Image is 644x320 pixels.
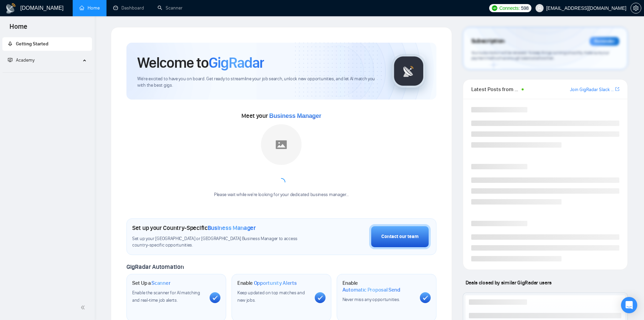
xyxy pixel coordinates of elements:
span: Business Manager [208,224,256,232]
span: loading [276,177,287,188]
span: GigRadar [209,54,264,72]
span: Automatic Proposal Send [342,286,400,293]
span: Your subscription will be renewed. To keep things running smoothly, make sure your payment method... [471,50,609,61]
span: Academy [16,57,34,63]
span: Latest Posts from the GigRadar Community [471,85,520,93]
span: double-left [80,304,87,311]
div: Contact our team [381,233,419,240]
span: Business Manager [269,112,321,119]
a: dashboardDashboard [113,5,144,11]
a: setting [630,5,641,11]
span: Academy [8,57,34,63]
button: Contact our team [369,224,431,249]
span: Never miss any opportunities. [342,297,400,302]
span: user [537,6,542,10]
div: Open Intercom Messenger [621,297,637,313]
img: logo [5,3,16,14]
h1: Welcome to [137,54,264,72]
a: Join GigRadar Slack Community [570,86,614,93]
span: setting [631,5,641,11]
span: Home [4,22,33,36]
span: Getting Started [16,41,48,47]
span: Enable the scanner for AI matching and real-time job alerts. [132,290,200,303]
button: setting [630,3,641,14]
span: 598 [521,4,528,12]
div: Please wait while we're looking for your dedicated business manager... [210,192,353,198]
div: Reminder [590,37,619,46]
span: Connects: [499,4,520,12]
span: Set up your [GEOGRAPHIC_DATA] or [GEOGRAPHIC_DATA] Business Manager to access country-specific op... [132,236,311,249]
h1: Enable [342,280,414,293]
h1: Enable [237,280,297,286]
span: Keep updated on top matches and new jobs. [237,290,305,303]
span: Meet your [241,112,321,120]
img: placeholder.png [261,124,302,165]
img: gigradar-logo.png [392,54,426,88]
a: export [615,86,619,92]
h1: Set up your Country-Specific [132,224,256,232]
span: Subscription [471,36,505,47]
span: rocket [8,41,13,46]
span: Deals closed by similar GigRadar users [463,277,554,289]
span: Scanner [151,280,170,286]
img: upwork-logo.png [492,5,497,11]
span: GigRadar Automation [126,263,184,271]
span: fund-projection-screen [8,58,13,62]
a: searchScanner [158,5,183,11]
li: Academy Homepage [2,70,92,74]
span: We're excited to have you on board. Get ready to streamline your job search, unlock new opportuni... [137,76,381,89]
span: Opportunity Alerts [254,280,297,286]
li: Getting Started [2,37,92,51]
h1: Set Up a [132,280,170,286]
a: homeHome [79,5,100,11]
span: export [615,86,619,92]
